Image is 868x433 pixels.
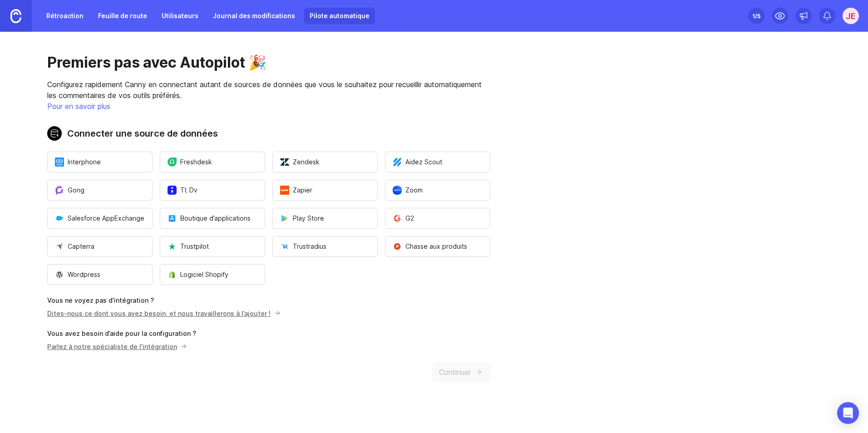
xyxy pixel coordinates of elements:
[405,242,467,251] font: Chasse aux produits
[180,214,251,223] font: Boutique d’applications
[207,8,301,24] a: Journal des modifications
[160,264,265,285] button: Ouvrez une fenêtre modale pour démarrer le processus d’installation de Shopify.
[272,180,378,201] button: Ouvrez une fenêtre modale pour démarrer le flux d’installation de Zapier.
[47,264,153,285] button: Ouvrez une modale pour démarrer le flux d’installation de Wordpress.
[156,8,204,24] a: Utilisateurs
[310,12,370,20] font: Pilote automatique
[843,8,859,24] button: Je
[405,214,414,223] font: G2
[160,208,265,229] button: Ouvrez une fenêtre modale pour démarrer le processus d’installation de l’App Store.
[293,214,324,223] font: Play Store
[293,242,326,251] font: Trustradius
[47,296,490,305] p: Vous ne voyez pas d’intégration ?
[293,157,320,167] font: Zendesk
[68,270,100,279] font: Wordpress
[68,186,84,195] font: Gong
[68,214,144,223] font: Salesforce AppExchange
[160,236,265,257] button: Ouvrez une fenêtre modale pour démarrer le processus d’installation de Trustpilot.
[47,102,110,111] a: Pour en savoir plus
[385,152,490,172] button: Ouvrez une fenêtre modale pour démarrer le flux d’installation de Help Scout.
[180,157,212,167] font: Freshdesk
[47,54,490,72] h1: Premiers pas avec Autopilot 🎉
[47,152,153,172] button: Ouvrez une fenêtre modale pour démarrer le flux d’installation d’Intercom.
[160,180,265,201] button: Ouvrez une modale pour démarrer le flux d’installation de tl ; Dv.
[47,343,177,350] font: Parlez à notre spécialiste de l’intégration
[837,402,859,424] div: Ouvrez Intercom Messenger
[68,157,101,167] font: Interphone
[304,8,375,24] a: Pilote automatique
[180,270,228,279] font: Logiciel Shopify
[272,208,378,229] button: Ouvrez une fenêtre modale pour démarrer le processus d’installation du Play Store.
[41,8,89,24] a: Rétroaction
[385,180,490,201] button: Ouvrez une fenêtre modale pour démarrer le flux d’installation de Zoom.
[47,236,153,257] button: Ouvrez une fenêtre modale pour démarrer le processus d’installation de Capterra.
[748,8,764,24] button: 1/5
[47,79,490,101] p: Configurez rapidement Canny en connectant autant de sources de données que vous le souhaitez pour...
[47,180,153,201] button: Ouvrez une modale pour démarrer le flux d’installation de Gong.
[47,310,278,317] a: Dites-nous ce dont vous avez besoin, et nous travaillerons à l’ajouter !
[47,342,187,351] button: Parlez à notre spécialiste de l’intégration
[180,242,209,251] font: Trustpilot
[10,9,21,23] img: Maison astucieuse
[47,310,271,317] font: Dites-nous ce dont vous avez besoin, et nous travaillerons à l’ajouter !
[67,127,218,140] font: Connecter une source de données
[68,242,94,251] font: Capterra
[47,208,153,229] button: Ouvrez une fenêtre modale pour démarrer le flux d’installation de Salesforce AppExchange.
[405,157,442,167] font: Aidez Scout
[93,8,153,24] a: Feuille de route
[385,208,490,229] button: Ouvrez une fenêtre modale pour démarrer le flux d’installation de G2.
[272,236,378,257] button: Ouvrez une fenêtre modale pour démarrer le processus d’installation de Trustradius.
[405,186,423,195] font: Zoom
[47,329,490,338] p: Vous avez besoin d’aide pour la configuration ?
[160,152,265,172] button: Ouvrez une fenêtre modale pour démarrer le processus d’installation de Freshdesk.
[180,186,197,195] font: Tl; Dv
[752,13,760,20] font: 1 /5
[272,152,378,172] button: Ouvrez une fenêtre modale pour démarrer le processus d’installation de Zendesk.
[385,236,490,257] button: Ouvrez une fenêtre modale pour démarrer le flux d’installation de Product Hunt.
[293,186,312,195] font: Zapier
